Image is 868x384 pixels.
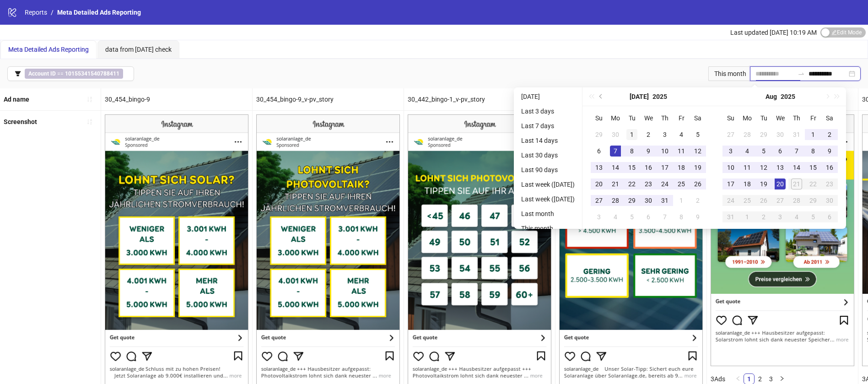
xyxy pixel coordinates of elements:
div: 21 [791,178,802,189]
span: swap-right [798,70,805,77]
div: 25 [742,195,753,206]
div: 23 [824,178,835,189]
button: Account ID == 10155341540788411 [7,66,134,81]
div: 22 [808,178,819,189]
td: 2025-07-13 [591,159,607,176]
td: 2025-08-27 [772,192,788,209]
td: 2025-08-04 [607,209,624,225]
div: 14 [610,162,621,173]
a: 3 [766,374,776,384]
div: 31 [659,195,670,206]
li: Last 90 days [518,164,578,175]
span: to [798,70,805,77]
div: 2 [692,195,703,206]
td: 2025-08-28 [788,192,805,209]
th: Fr [673,110,690,126]
td: 2025-08-21 [788,176,805,192]
b: 10155341540788411 [65,70,119,77]
td: 2025-07-01 [624,126,640,143]
li: Last month [518,208,578,219]
span: sort-ascending [86,119,93,125]
td: 2025-08-06 [640,209,657,225]
td: 2025-07-20 [591,176,607,192]
div: 15 [808,162,819,173]
td: 2025-08-10 [722,159,739,176]
td: 2025-07-04 [673,126,690,143]
td: 2025-08-14 [788,159,805,176]
td: 2025-08-09 [690,209,706,225]
div: 8 [808,146,819,157]
li: Last week ([DATE]) [518,179,578,190]
div: 29 [593,129,604,140]
div: 31 [725,211,736,222]
div: 19 [692,162,703,173]
td: 2025-09-02 [755,209,772,225]
div: 28 [791,195,802,206]
td: 2025-08-15 [805,159,821,176]
div: 17 [659,162,670,173]
th: Mo [739,110,755,126]
td: 2025-07-15 [624,159,640,176]
td: 2025-08-05 [755,143,772,159]
div: 22 [626,178,637,189]
div: 5 [808,211,819,222]
div: 4 [676,129,687,140]
td: 2025-08-16 [821,159,838,176]
td: 2025-09-06 [821,209,838,225]
div: 1 [808,129,819,140]
div: 30_442_bingo-1_v-pv_story [404,88,555,110]
div: 12 [758,162,769,173]
td: 2025-08-18 [739,176,755,192]
div: 13 [775,162,786,173]
td: 2025-08-30 [821,192,838,209]
div: 25 [676,178,687,189]
li: / [51,7,54,17]
div: 23 [643,178,654,189]
li: Last 7 days [518,120,578,131]
div: 3 [659,129,670,140]
div: 9 [824,146,835,157]
div: 5 [758,146,769,157]
td: 2025-08-31 [722,209,739,225]
td: 2025-07-14 [607,159,624,176]
div: 2 [643,129,654,140]
td: 2025-07-09 [640,143,657,159]
div: 29 [758,129,769,140]
td: 2025-07-30 [640,192,657,209]
td: 2025-08-02 [690,192,706,209]
td: 2025-08-03 [722,143,739,159]
th: Th [788,110,805,126]
span: Meta Detailed Ads Reporting [57,9,141,16]
button: Choose a month [630,87,649,106]
li: [DATE] [518,91,578,102]
th: Fr [805,110,821,126]
div: 20 [593,178,604,189]
div: 29 [626,195,637,206]
div: 10 [659,146,670,157]
td: 2025-08-26 [755,192,772,209]
td: 2025-07-29 [624,192,640,209]
li: Last 3 days [518,106,578,117]
span: 3 Ads [711,375,725,383]
div: 19 [758,178,769,189]
div: 4 [791,211,802,222]
b: Screenshot [4,118,37,125]
div: 27 [725,129,736,140]
div: 18 [742,178,753,189]
div: 4 [610,211,621,222]
div: 9 [692,211,703,222]
td: 2025-07-23 [640,176,657,192]
td: 2025-07-11 [673,143,690,159]
span: Last updated [DATE] 10:19 AM [730,29,817,36]
span: left [735,376,741,381]
th: Tu [624,110,640,126]
th: We [640,110,657,126]
li: Last 14 days [518,135,578,146]
div: 1 [742,211,753,222]
td: 2025-08-19 [755,176,772,192]
button: Previous month (PageUp) [596,87,606,106]
td: 2025-07-31 [788,126,805,143]
div: 26 [758,195,769,206]
td: 2025-07-19 [690,159,706,176]
div: 8 [676,211,687,222]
